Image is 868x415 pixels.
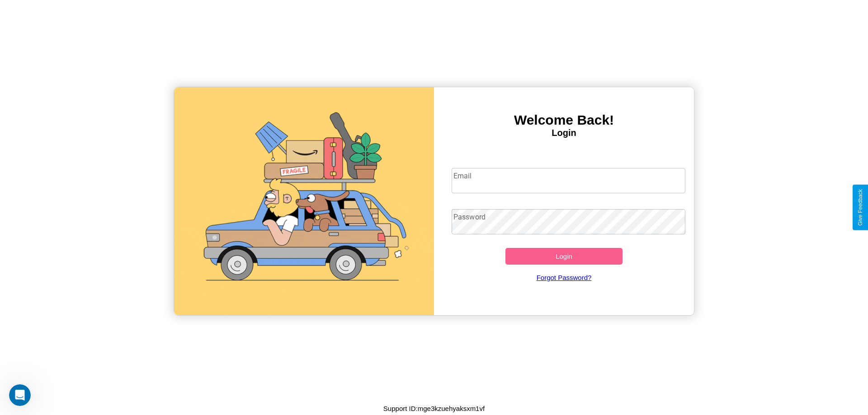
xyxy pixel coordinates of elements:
[434,112,694,128] h3: Welcome Back!
[383,402,485,415] p: Support ID: mge3kzuehyaksxm1vf
[434,128,694,138] h4: Login
[505,248,623,265] button: Login
[174,87,434,315] img: gif
[447,265,681,290] a: Forgot Password?
[857,189,863,226] div: Give Feedback
[9,384,31,406] iframe: Intercom live chat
